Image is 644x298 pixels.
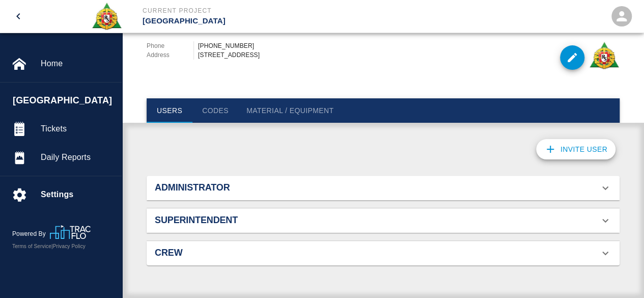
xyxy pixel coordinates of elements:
[147,176,620,200] div: Administrator
[41,151,114,164] span: Daily Reports
[147,41,193,50] p: Phone
[51,243,53,249] span: |
[147,50,193,60] p: Address
[147,241,620,265] div: Crew
[41,58,114,70] span: Home
[143,6,377,15] p: Current Project
[147,98,192,123] button: Users
[238,98,342,123] button: Material / Equipment
[147,208,620,233] div: Superintendent
[155,182,303,194] h2: Administrator
[12,229,50,238] p: Powered By
[41,188,114,201] span: Settings
[198,50,383,60] div: [STREET_ADDRESS]
[13,94,117,107] span: [GEOGRAPHIC_DATA]
[192,98,238,123] button: Codes
[198,41,383,50] div: [PHONE_NUMBER]
[536,139,615,159] button: Invite User
[147,98,620,123] div: tabs navigation
[155,248,303,259] h2: Crew
[589,41,620,70] img: Roger & Sons Concrete
[6,4,31,29] button: open drawer
[91,2,122,31] img: Roger & Sons Concrete
[143,15,377,27] p: [GEOGRAPHIC_DATA]
[41,123,114,135] span: Tickets
[593,249,644,298] iframe: Chat Widget
[155,215,303,226] h2: Superintendent
[50,225,91,239] img: TracFlo
[53,243,86,249] a: Privacy Policy
[12,243,51,249] a: Terms of Service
